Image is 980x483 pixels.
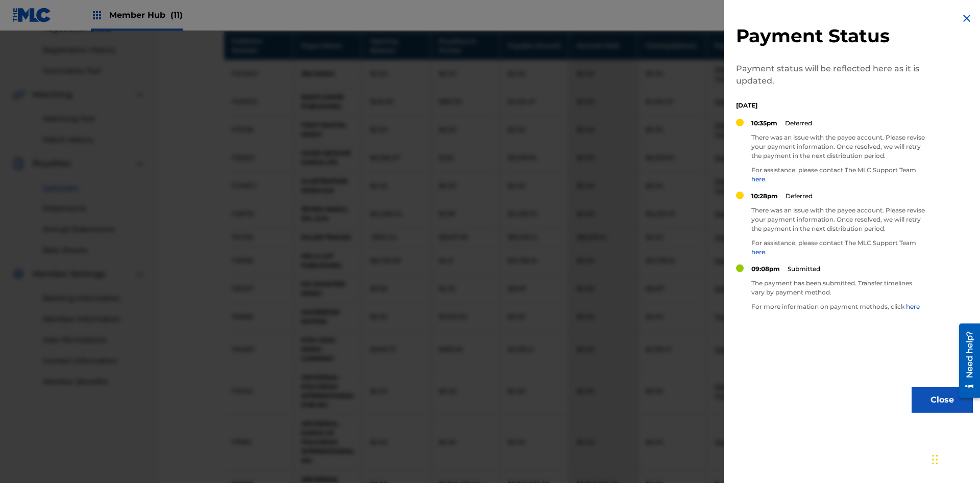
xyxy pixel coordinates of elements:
span: Member Hub [109,9,183,21]
p: For more information on payment methods, click [751,302,925,311]
iframe: Resource Center [951,319,980,403]
img: MLC Logo [12,8,52,22]
h2: Payment Status [736,24,925,47]
p: There was an issue with the payee account. Please revise your payment information. Once resolved,... [751,206,925,233]
p: There was an issue with the payee account. Please revise your payment information. Once resolved,... [751,133,925,160]
a: here. [751,248,767,256]
p: Payment status will be reflected here as it is updated. [736,63,925,87]
p: 10:35pm [751,119,777,128]
p: 09:08pm [751,264,780,274]
p: For assistance, please contact The MLC Support Team [751,166,925,184]
p: [DATE] [736,101,925,110]
p: 10:28pm [751,192,778,201]
button: Close [912,387,973,413]
p: Deferred [786,192,813,201]
a: here [906,303,920,310]
div: Drag [932,444,938,475]
p: Deferred [785,119,812,128]
img: Top Rightsholders [91,9,103,21]
p: The payment has been submitted. Transfer timelines vary by payment method. [751,279,925,297]
p: For assistance, please contact The MLC Support Team [751,238,925,257]
a: here. [751,175,767,183]
iframe: Chat Widget [929,434,980,483]
span: (11) [170,10,183,20]
p: Submitted [788,264,820,274]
